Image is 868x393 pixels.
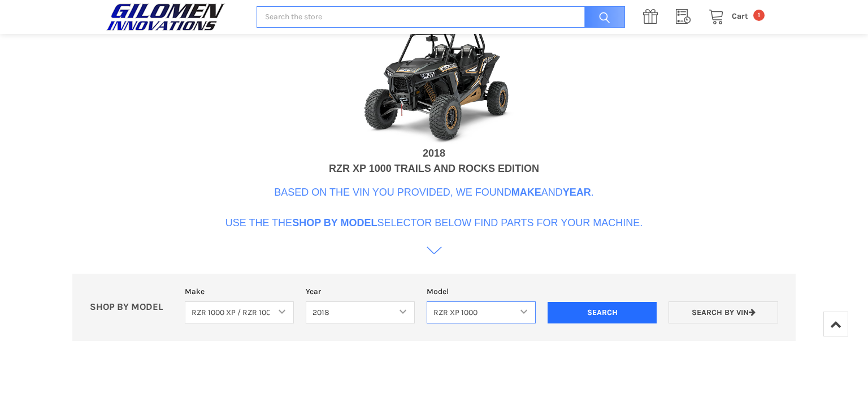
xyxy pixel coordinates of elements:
input: Search [548,302,657,323]
div: RZR XP 1000 TRAILS AND ROCKS EDITION [329,161,539,176]
div: 2018 [423,146,445,161]
label: Year [306,286,415,297]
a: Cart 1 [702,10,765,24]
label: Model [427,286,536,297]
label: Make [185,286,294,297]
a: Top of Page [823,312,848,336]
img: GILOMEN INNOVATIONS [103,3,228,31]
img: VIN Image [321,19,547,146]
input: Search [579,6,625,28]
a: GILOMEN INNOVATIONS [103,3,245,31]
b: Make [511,187,541,198]
p: SHOP BY MODEL [84,301,179,313]
span: 1 [753,10,765,21]
input: Search the store [257,6,625,28]
b: Shop By Model [292,217,377,228]
span: Cart [732,11,748,21]
a: Search by VIN [669,301,778,323]
p: Based on the VIN you provided, we found and . Use the the selector below find parts for your mach... [225,185,643,231]
b: Year [563,187,591,198]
